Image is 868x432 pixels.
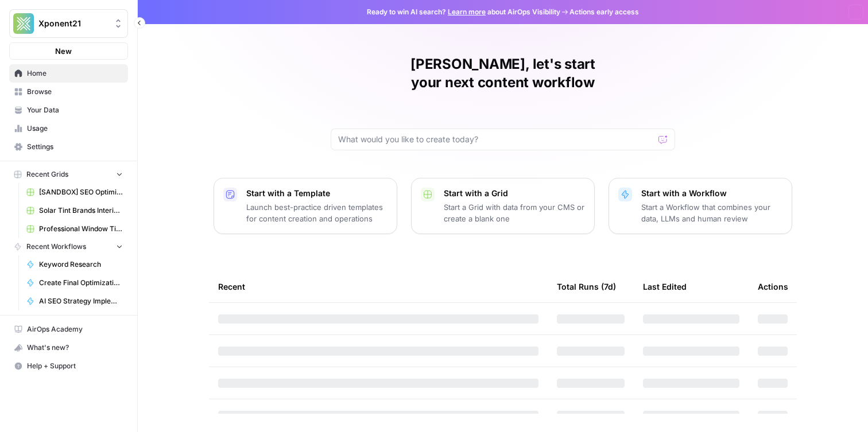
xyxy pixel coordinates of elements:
[218,271,538,302] div: Recent
[9,320,128,338] a: AirOps Academy
[55,45,72,57] span: New
[27,123,123,134] span: Usage
[444,188,585,199] p: Start with a Grid
[27,87,123,97] span: Browse
[609,178,792,234] button: Start with a WorkflowStart a Workflow that combines your data, LLMs and human review
[27,324,123,334] span: AirOps Academy
[9,338,128,357] button: What's new?
[21,292,128,310] a: AI SEO Strategy Implementation
[21,183,128,201] a: [SANDBOX] SEO Optimizations
[246,201,387,224] p: Launch best-practice driven templates for content creation and operations
[9,138,128,156] a: Settings
[27,68,123,79] span: Home
[27,142,123,152] span: Settings
[444,201,585,224] p: Start a Grid with data from your CMS or create a blank one
[39,296,123,306] span: AI SEO Strategy Implementation
[26,242,86,252] span: Recent Workflows
[338,134,654,145] input: What would you like to create today?
[21,274,128,292] a: Create Final Optimizations Roadmap
[39,205,123,216] span: Solar Tint Brands Interior Page Content
[26,169,68,180] span: Recent Grids
[10,339,127,356] div: What's new?
[448,7,486,16] a: Learn more
[9,64,128,83] a: Home
[21,255,128,274] a: Keyword Research
[331,55,675,92] h1: [PERSON_NAME], let's start your next content workflow
[21,201,128,220] a: Solar Tint Brands Interior Page Content
[27,105,123,115] span: Your Data
[643,271,687,302] div: Last Edited
[246,188,387,199] p: Start with a Template
[569,7,639,17] span: Actions early access
[758,271,788,302] div: Actions
[9,357,128,375] button: Help + Support
[9,83,128,101] a: Browse
[39,187,123,197] span: [SANDBOX] SEO Optimizations
[367,7,560,17] span: Ready to win AI search? about AirOps Visibility
[641,188,782,199] p: Start with a Workflow
[39,224,123,234] span: Professional Window Tinting
[13,13,34,34] img: Xponent21 Logo
[39,278,123,288] span: Create Final Optimizations Roadmap
[9,166,128,183] button: Recent Grids
[21,220,128,238] a: Professional Window Tinting
[411,178,595,234] button: Start with a GridStart a Grid with data from your CMS or create a blank one
[9,119,128,138] a: Usage
[38,18,108,29] span: Xponent21
[9,9,128,38] button: Workspace: Xponent21
[9,101,128,119] a: Your Data
[9,238,128,255] button: Recent Workflows
[214,178,397,234] button: Start with a TemplateLaunch best-practice driven templates for content creation and operations
[9,42,128,60] button: New
[641,201,782,224] p: Start a Workflow that combines your data, LLMs and human review
[39,259,123,270] span: Keyword Research
[557,271,616,302] div: Total Runs (7d)
[27,361,123,371] span: Help + Support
